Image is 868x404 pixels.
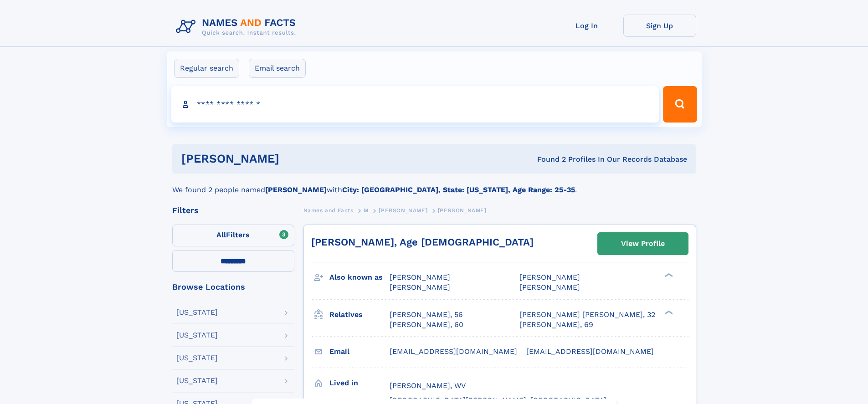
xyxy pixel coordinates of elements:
div: Found 2 Profiles In Our Records Database [408,154,687,164]
span: M [364,207,369,214]
span: All [216,230,226,239]
a: Log In [550,15,623,37]
a: [PERSON_NAME], 60 [390,320,463,330]
span: [EMAIL_ADDRESS][DOMAIN_NAME] [526,347,654,356]
h3: Relatives [329,307,390,322]
b: [PERSON_NAME] [265,185,327,194]
h3: Also known as [329,270,390,285]
div: ❯ [663,309,673,315]
a: [PERSON_NAME], 69 [519,320,593,330]
label: Filters [172,225,294,246]
h1: [PERSON_NAME] [181,153,408,164]
a: [PERSON_NAME] [379,205,427,216]
div: ❯ [663,272,673,278]
span: [PERSON_NAME], WV [390,381,466,390]
div: [US_STATE] [176,309,218,316]
a: [PERSON_NAME] [PERSON_NAME], 32 [519,310,655,320]
h3: Lived in [329,375,390,391]
span: [PERSON_NAME] [379,207,427,214]
div: [US_STATE] [176,332,218,339]
a: [PERSON_NAME], 56 [390,310,463,320]
span: [PERSON_NAME] [390,283,450,291]
a: Names and Facts [303,205,354,216]
div: Filters [172,206,294,215]
span: [PERSON_NAME] [438,207,487,214]
span: [EMAIL_ADDRESS][DOMAIN_NAME] [390,347,517,356]
a: [PERSON_NAME], Age [DEMOGRAPHIC_DATA] [311,236,534,248]
div: View Profile [621,233,665,254]
label: Regular search [174,59,239,78]
span: [PERSON_NAME] [519,273,580,281]
input: search input [171,86,659,123]
div: Browse Locations [172,283,294,291]
img: Logo Names and Facts [172,15,303,39]
button: Search Button [663,86,697,123]
div: [US_STATE] [176,354,218,362]
a: View Profile [598,233,688,255]
label: Email search [249,59,306,78]
a: Sign Up [623,15,696,37]
span: [PERSON_NAME] [390,273,450,281]
span: [PERSON_NAME] [519,283,580,291]
b: City: [GEOGRAPHIC_DATA], State: [US_STATE], Age Range: 25-35 [342,185,575,194]
a: M [364,205,369,216]
div: [US_STATE] [176,377,218,384]
h3: Email [329,344,390,359]
div: We found 2 people named with . [172,174,696,195]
